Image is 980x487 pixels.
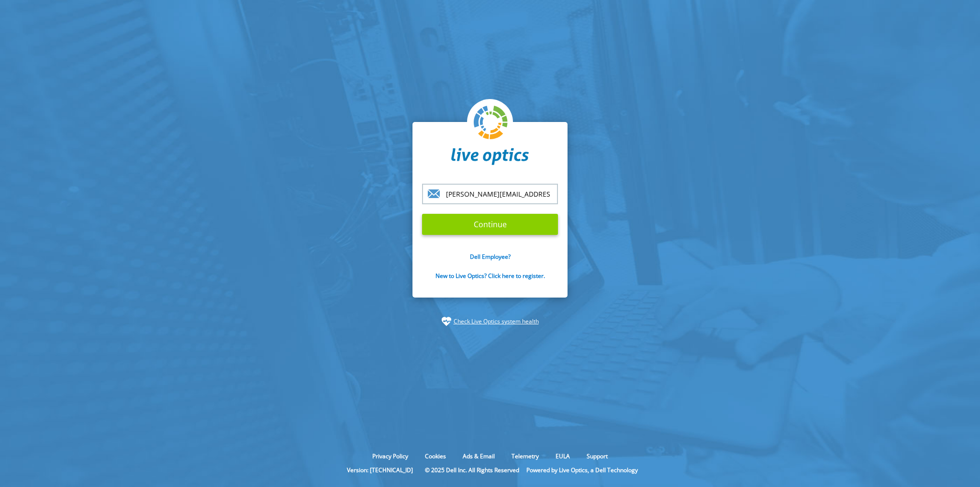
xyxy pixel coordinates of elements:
[474,106,508,140] img: liveoptics-logo.svg
[456,452,502,460] a: Ads & Email
[422,184,558,204] input: email@address.com
[422,214,558,235] input: Continue
[435,272,545,280] a: New to Live Optics? Click here to register.
[548,452,577,460] a: EULA
[451,148,529,165] img: liveoptics-word.svg
[579,452,615,460] a: Support
[418,452,453,460] a: Cookies
[442,317,451,326] img: status-check-icon.svg
[526,466,638,474] li: Powered by Live Optics, a Dell Technology
[342,466,418,474] li: Version: [TECHNICAL_ID]
[504,452,546,460] a: Telemetry
[470,253,511,261] a: Dell Employee?
[365,452,415,460] a: Privacy Policy
[420,466,524,474] li: © 2025 Dell Inc. All Rights Reserved
[454,317,539,326] a: Check Live Optics system health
